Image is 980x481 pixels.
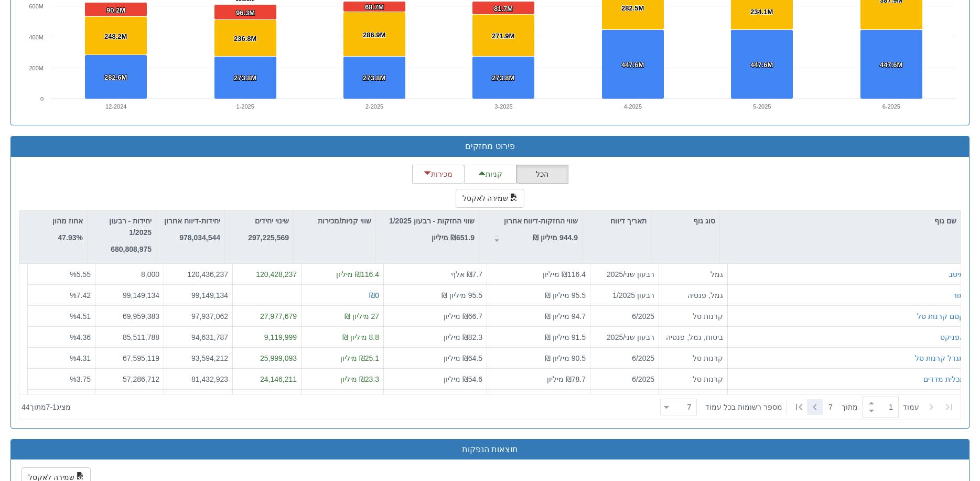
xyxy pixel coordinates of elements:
[687,291,723,299] font: גמל, פנסיה
[236,103,254,110] text: 1-2025
[545,333,586,341] font: 91.5 מיליון ₪
[462,195,509,203] font: שמירה לאקסל
[70,270,76,279] font: %
[260,312,297,320] font: 27,977,679
[77,333,91,341] font: 4.36
[464,165,516,184] button: קניות
[492,32,514,40] tspan: 271.9M
[123,354,159,362] font: 67,595,119
[753,103,771,110] text: 5-2025
[106,6,125,14] tspan: 90.2M
[123,333,159,341] font: 85,511,788
[336,270,379,279] font: ₪116.4 מיליון
[30,403,46,411] font: מתוך
[179,233,220,242] font: 978,034,544
[444,354,482,362] font: ₪64.5 מיליון
[705,403,782,411] font: מספר רשומות בכל עמוד
[903,403,919,411] font: עמוד
[621,4,644,12] tspan: 282.5M
[104,33,127,40] tspan: 248.2M
[444,375,482,383] font: ₪54.6 מיליון
[953,290,964,300] button: מור
[547,375,586,383] font: ₪78.7 מיליון
[621,61,644,69] tspan: 447.6M
[70,354,76,362] font: %
[191,312,228,320] font: 97,937,062
[264,333,297,341] font: 9,119,999
[494,5,513,13] tspan: 81.7M
[516,165,568,184] button: הכל
[52,403,57,411] font: 1
[123,291,159,299] font: 99,149,134
[710,270,723,279] font: גמל
[882,103,900,110] text: 6-2025
[917,311,964,321] button: קסם קרנות סל
[191,375,228,383] font: 81,432,923
[77,375,91,383] font: 3.75
[29,3,44,9] text: 600M
[46,403,50,411] font: 7
[57,403,71,411] font: מציג
[880,61,902,69] tspan: 447.6M
[104,73,127,81] tspan: 282.6M
[536,170,548,179] font: הכל
[77,312,91,320] font: 4.51
[40,96,44,102] text: 0
[77,270,91,279] font: 5.55
[164,217,220,225] font: יחידות-דיווח אחרון
[21,403,30,411] font: 44
[191,333,228,341] font: 94,631,787
[444,312,482,320] font: ₪66.7 מיליון
[917,312,964,320] font: קסם קרנות סל
[123,312,159,320] font: 69,959,383
[915,354,964,362] font: מגדל קרנות סל
[432,233,475,242] font: ₪651.9 מיליון
[234,74,256,82] tspan: 273.8M
[260,375,297,383] font: 24,146,211
[949,270,964,279] font: מיטב
[50,403,52,411] font: -
[693,312,723,320] font: קרנות סל
[187,270,228,279] font: 120,436,237
[465,142,514,151] font: פירוט מחזקים
[828,403,833,411] font: 7
[236,9,255,17] tspan: 96.3M
[949,269,964,280] button: מיטב
[612,291,654,299] font: רבעון 1/2025
[431,170,453,179] font: מכירות
[462,445,518,454] font: תוצאות הנפקות
[52,217,83,225] font: אחוז מהון
[441,291,482,299] font: 95.5 מיליון ₪
[256,270,297,279] font: 120,428,237
[940,333,964,341] font: הפניקס
[111,245,152,253] font: 680,808,975
[693,217,715,225] font: סוג גוף
[750,61,773,69] tspan: 447.6M
[318,217,371,225] font: שווי קניות/מכירות
[934,217,956,225] font: שם גוף
[750,8,773,16] tspan: 234.1M
[29,65,44,71] text: 200M
[123,375,159,383] font: 57,286,712
[486,170,502,179] font: קניות
[105,103,126,110] text: 12-2024
[607,270,654,279] font: רבעון שני/2025
[344,312,379,320] font: 27 מיליון ₪
[915,352,964,363] button: מגדל קרנות סל
[923,375,964,383] font: תכלית מדדים
[369,291,379,299] font: ₪0
[456,189,525,208] button: שמירה לאקסל
[940,332,964,342] button: הפניקס
[234,35,256,42] tspan: 236.8M
[543,270,586,279] font: ₪116.4 מיליון
[545,291,586,299] font: 95.5 מיליון ₪
[191,354,228,362] font: 93,594,212
[607,333,654,341] font: רבעון שני/2025
[365,3,384,11] tspan: 68.7M
[260,354,297,362] font: 25,999,093
[693,375,723,383] font: קרנות סל
[342,333,379,341] font: 8.8 מיליון ₪
[451,270,482,279] font: ₪7.7 אלף
[191,291,228,299] font: 99,149,134
[70,312,76,320] font: %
